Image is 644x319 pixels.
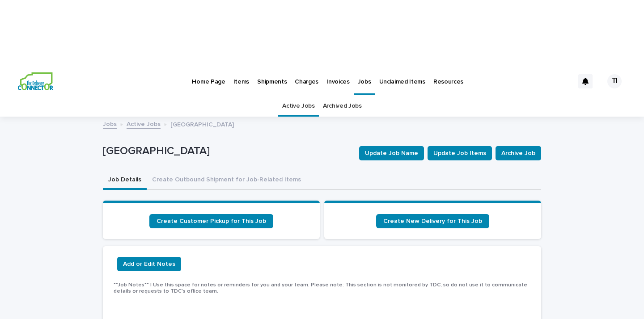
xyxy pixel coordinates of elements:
span: Create New Delivery for This Job [383,218,482,224]
p: Shipments [257,67,287,86]
span: Update Job Items [433,149,486,158]
p: [GEOGRAPHIC_DATA] [103,145,352,158]
p: Items [233,67,249,86]
a: Active Jobs [127,118,161,129]
button: Archive Job [496,146,541,160]
div: TI [607,74,622,88]
a: Archived Jobs [323,96,362,117]
a: Create Customer Pickup for This Job [149,214,273,228]
img: aCWQmA6OSGG0Kwt8cj3c [18,72,53,90]
a: Unclaimed Items [375,67,429,95]
a: Home Page [188,67,229,95]
button: Create Outbound Shipment for Job-Related Items [147,171,306,190]
span: Update Job Name [365,149,418,158]
p: Resources [433,67,463,86]
a: Create New Delivery for This Job [376,214,489,228]
a: Active Jobs [282,96,315,117]
a: Jobs [103,118,117,129]
button: Job Details [103,171,147,190]
a: Charges [291,67,322,95]
a: Items [229,67,253,95]
span: Create Customer Pickup for This Job [157,218,266,224]
a: Shipments [253,67,291,95]
p: Charges [295,67,318,86]
p: Invoices [326,67,350,86]
button: Update Job Name [359,146,424,160]
button: Update Job Items [428,146,492,160]
p: Jobs [358,67,371,86]
p: Home Page [192,67,225,86]
a: Resources [429,67,467,95]
span: **Job Notes** | Use this space for notes or reminders for you and your team. Please note: This se... [114,282,527,294]
p: Unclaimed Items [379,67,425,86]
a: Invoices [322,67,354,95]
a: Jobs [354,67,375,93]
span: Add or Edit Notes [123,260,175,269]
button: Add or Edit Notes [117,257,181,271]
span: Archive Job [501,149,535,158]
p: [GEOGRAPHIC_DATA] [170,119,234,129]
